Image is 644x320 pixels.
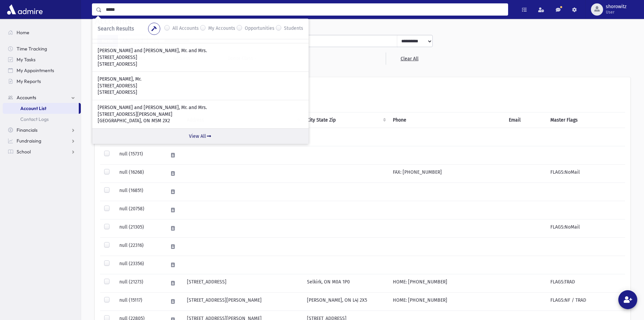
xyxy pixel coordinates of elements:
a: Time Tracking [3,43,81,54]
span: My Appointments [17,67,54,73]
td: null (16851) [115,183,164,201]
p: [PERSON_NAME], Mr. [98,76,303,83]
td: [PERSON_NAME], ON L4J 2X5 [303,293,389,311]
a: My Reports [3,76,81,87]
td: null (21273) [115,274,164,293]
p: [STREET_ADDRESS] [98,89,303,96]
img: AdmirePro [5,3,44,16]
td: FLAGS:NoMail [546,219,625,238]
span: Accounts [17,94,36,101]
td: FLAGS:TRAD [546,274,625,293]
td: null (20758) [115,201,164,219]
a: My Tasks [3,54,81,65]
span: Time Tracking [17,46,47,52]
a: School [3,146,81,157]
td: HOME: [PHONE_NUMBER] [389,293,505,311]
span: Fundraising [17,138,41,144]
td: FAX: [PHONE_NUMBER] [389,165,505,183]
label: Students [284,25,303,33]
span: User [606,9,626,15]
span: Search Results [98,25,134,32]
td: [STREET_ADDRESS] [183,274,303,293]
td: HOME: [PHONE_NUMBER] [389,274,505,293]
span: Contact Logs [20,116,49,122]
input: Search [102,3,508,16]
a: Accounts [3,92,81,103]
span: Account List [20,105,46,111]
span: My Reports [17,78,41,84]
p: [STREET_ADDRESS] [98,83,303,89]
a: Fundraising [3,135,81,146]
td: null (16268) [115,165,164,183]
th: Email [505,112,546,128]
span: Financials [17,127,38,133]
td: null (23356) [115,256,164,274]
p: [PERSON_NAME] and [PERSON_NAME], Mr. and Mrs. [98,104,303,111]
td: null (21305) [115,219,164,238]
td: FLAGS:NoMail [546,165,625,183]
p: [GEOGRAPHIC_DATA], ON M5M 2X2 [98,118,303,124]
td: null (22316) [115,238,164,256]
th: Phone [389,112,505,128]
label: My Accounts [208,25,235,33]
p: [STREET_ADDRESS] [98,54,303,61]
p: [STREET_ADDRESS] [98,61,303,68]
a: View All [92,128,309,144]
p: [STREET_ADDRESS][PERSON_NAME] [98,111,303,118]
a: Home [3,27,81,38]
td: Selkirk, ON M0A 1P0 [303,274,389,293]
label: All Accounts [172,25,199,33]
a: My Appointments [3,65,81,76]
td: FLAGS:NF / TRAD [546,293,625,311]
a: Account List [3,103,79,114]
td: [STREET_ADDRESS][PERSON_NAME] [183,293,303,311]
label: Opportunities [245,25,275,33]
span: shorowitz [606,4,626,9]
th: City State Zip : activate to sort column ascending [303,112,389,128]
td: null (15731) [115,146,164,165]
span: Home [17,29,29,36]
td: null (15117) [115,293,164,311]
a: Clear All [386,52,433,65]
th: Master Flags [546,112,625,128]
a: Contact Logs [3,114,81,125]
a: Financials [3,125,81,135]
span: School [17,149,31,155]
p: [PERSON_NAME] and [PERSON_NAME], Mr. and Mrs. [98,47,303,54]
span: My Tasks [17,57,35,63]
